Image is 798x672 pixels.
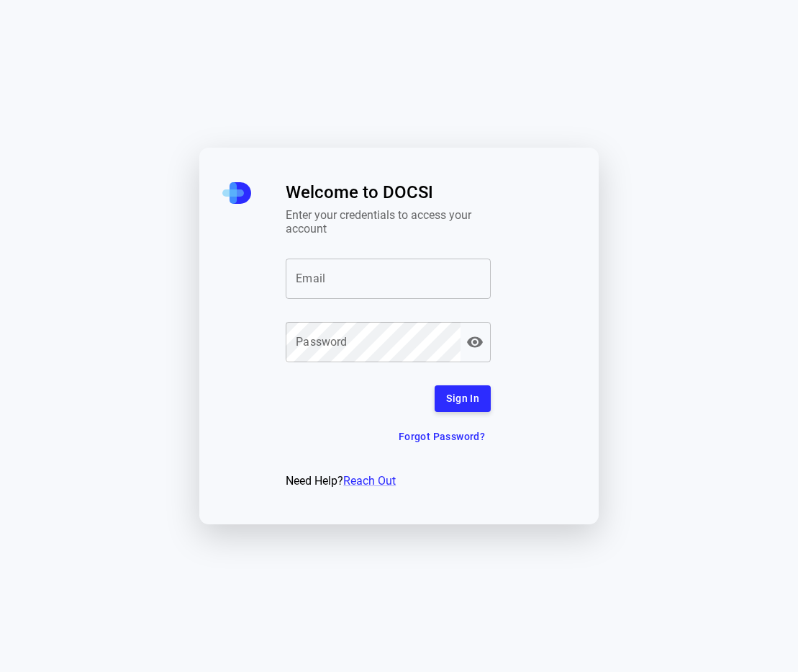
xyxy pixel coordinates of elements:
[286,472,491,490] div: Need Help?
[286,182,491,202] span: Welcome to DOCSI
[393,424,491,450] button: Forgot Password?
[222,182,251,204] img: DOCSI Mini Logo
[286,208,491,236] span: Enter your credentials to access your account
[435,385,491,412] button: Sign In
[343,474,396,488] a: Reach Out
